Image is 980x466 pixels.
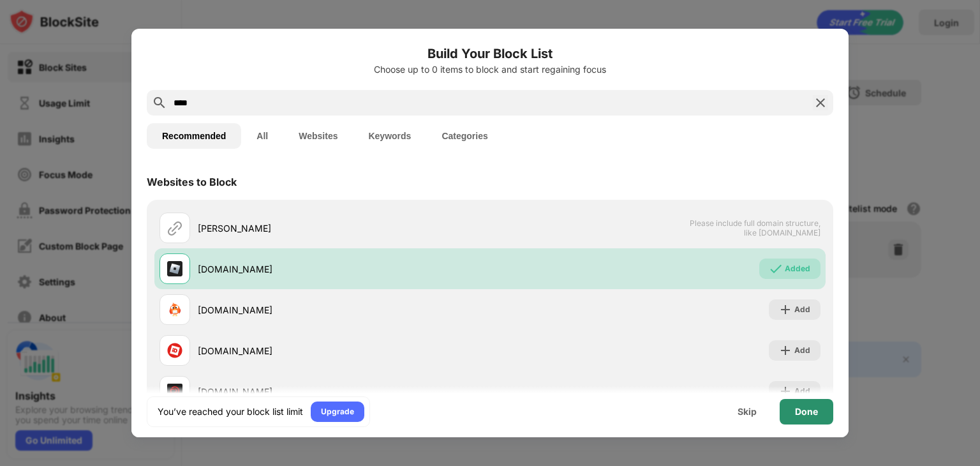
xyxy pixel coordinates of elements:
[426,123,503,149] button: Categories
[689,218,820,237] span: Please include full domain structure, like [DOMAIN_NAME]
[147,176,237,188] div: Websites to Block
[353,123,426,149] button: Keywords
[321,405,354,418] div: Upgrade
[198,385,490,398] div: [DOMAIN_NAME]
[167,384,182,399] img: favicons
[147,123,241,149] button: Recommended
[147,44,833,63] h6: Build Your Block List
[158,405,303,418] div: You’ve reached your block list limit
[241,123,283,149] button: All
[152,95,167,110] img: search.svg
[795,407,818,417] div: Done
[794,385,810,398] div: Add
[738,407,757,417] div: Skip
[147,64,833,75] div: Choose up to 0 items to block and start regaining focus
[794,344,810,357] div: Add
[198,303,490,317] div: [DOMAIN_NAME]
[283,123,353,149] button: Websites
[167,261,182,276] img: favicons
[198,344,490,357] div: [DOMAIN_NAME]
[198,222,490,235] div: [PERSON_NAME]
[794,303,810,316] div: Add
[198,262,490,276] div: [DOMAIN_NAME]
[813,95,828,110] img: search-close
[167,343,182,358] img: favicons
[785,262,810,275] div: Added
[167,302,182,317] img: favicons
[167,220,182,236] img: url.svg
